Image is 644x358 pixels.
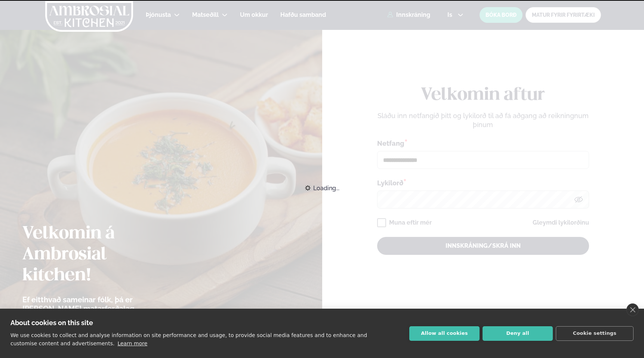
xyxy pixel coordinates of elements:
[117,340,147,346] a: Learn more
[313,180,339,196] span: Loading...
[556,326,634,341] button: Cookie settings
[10,319,93,327] strong: About cookies on this site
[626,303,639,316] a: close
[409,326,480,341] button: Allow all cookies
[10,332,367,346] p: We use cookies to collect and analyse information on site performance and usage, to provide socia...
[483,326,553,341] button: Deny all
